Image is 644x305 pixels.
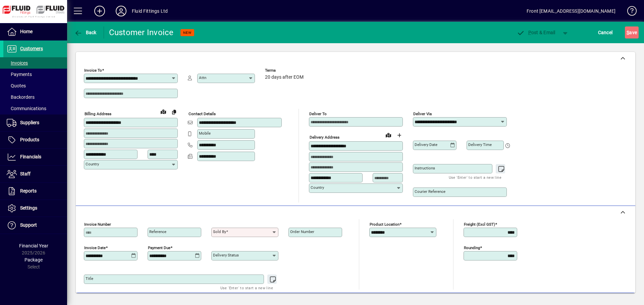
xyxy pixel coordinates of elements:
[415,142,437,147] mat-label: Delivery date
[3,69,67,80] a: Payments
[86,162,99,166] mat-label: Country
[7,72,32,77] span: Payments
[20,154,41,159] span: Financials
[415,166,435,170] mat-label: Instructions
[3,217,67,234] a: Support
[20,222,37,228] span: Support
[3,183,67,200] a: Reports
[199,75,206,80] mat-label: Attn
[72,26,98,39] button: Back
[110,5,132,17] button: Profile
[265,68,305,73] span: Terms
[3,103,67,114] a: Communications
[625,26,639,39] button: Save
[213,253,239,257] mat-label: Delivery status
[20,29,33,34] span: Home
[3,166,67,182] a: Staff
[84,68,102,73] mat-label: Invoice To
[527,6,615,16] div: Front [EMAIL_ADDRESS][DOMAIN_NAME]
[199,131,211,136] mat-label: Mobile
[449,173,501,181] mat-hint: Use 'Enter' to start a new line
[7,106,46,111] span: Communications
[213,229,226,234] mat-label: Sold by
[3,80,67,91] a: Quotes
[20,171,31,176] span: Staff
[74,30,97,35] span: Back
[24,257,43,262] span: Package
[169,106,179,117] button: Copy to Delivery address
[311,185,324,190] mat-label: Country
[109,27,174,38] div: Customer Invoice
[20,120,39,125] span: Suppliers
[89,5,110,17] button: Add
[3,115,67,131] a: Suppliers
[627,30,629,35] span: S
[517,30,555,35] span: ost & Email
[158,106,169,117] a: View on map
[513,26,559,39] button: Post & Email
[132,6,168,16] div: Fluid Fittings Ltd
[370,222,399,227] mat-label: Product location
[86,276,93,281] mat-label: Title
[309,111,327,116] mat-label: Deliver To
[627,27,637,38] span: ave
[528,30,531,35] span: P
[7,94,35,100] span: Backorders
[149,229,166,234] mat-label: Reference
[84,222,111,227] mat-label: Invoice number
[84,245,106,250] mat-label: Invoice date
[67,26,104,39] app-page-header-button: Back
[20,205,37,211] span: Settings
[20,46,43,51] span: Customers
[464,245,480,250] mat-label: Rounding
[265,75,304,80] span: 20 days after EOM
[3,57,67,69] a: Invoices
[383,130,394,140] a: View on map
[7,60,28,66] span: Invoices
[7,83,26,88] span: Quotes
[596,26,614,39] button: Cancel
[468,142,492,147] mat-label: Delivery time
[3,149,67,165] a: Financials
[413,111,432,116] mat-label: Deliver via
[290,229,314,234] mat-label: Order number
[3,23,67,40] a: Home
[183,30,192,35] span: NEW
[19,243,48,248] span: Financial Year
[415,189,445,194] mat-label: Courier Reference
[220,284,273,292] mat-hint: Use 'Enter' to start a new line
[3,91,67,103] a: Backorders
[3,200,67,217] a: Settings
[3,132,67,148] a: Products
[20,137,39,142] span: Products
[20,188,37,194] span: Reports
[598,27,613,38] span: Cancel
[464,222,495,227] mat-label: Freight (excl GST)
[622,1,636,23] a: Knowledge Base
[148,245,170,250] mat-label: Payment due
[394,130,405,141] button: Choose address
